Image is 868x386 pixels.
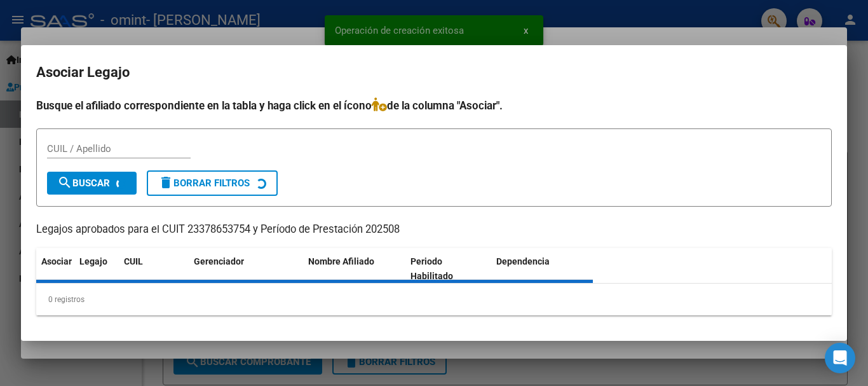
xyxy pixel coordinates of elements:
span: Periodo Habilitado [410,256,453,281]
datatable-header-cell: Periodo Habilitado [405,248,491,290]
datatable-header-cell: Gerenciador [189,248,303,290]
span: Nombre Afiliado [308,256,374,266]
div: 0 registros [36,284,832,315]
button: Borrar Filtros [147,170,278,196]
h4: Busque el afiliado correspondiente en la tabla y haga click en el ícono de la columna "Asociar". [36,97,832,114]
button: Buscar [47,172,137,195]
span: Gerenciador [194,256,244,266]
span: Legajo [79,256,107,266]
span: Borrar Filtros [158,177,250,189]
datatable-header-cell: Legajo [74,248,119,290]
span: Asociar [41,256,72,266]
mat-icon: delete [158,175,173,190]
span: Buscar [57,177,110,189]
datatable-header-cell: CUIL [119,248,189,290]
h2: Asociar Legajo [36,60,832,85]
mat-icon: search [57,175,72,190]
p: Legajos aprobados para el CUIT 23378653754 y Período de Prestación 202508 [36,222,832,238]
datatable-header-cell: Nombre Afiliado [303,248,405,290]
div: Open Intercom Messenger [825,343,855,373]
span: Dependencia [496,256,550,266]
datatable-header-cell: Dependencia [491,248,593,290]
span: CUIL [124,256,143,266]
datatable-header-cell: Asociar [36,248,74,290]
